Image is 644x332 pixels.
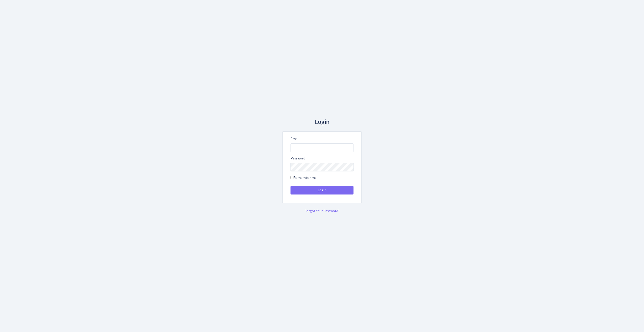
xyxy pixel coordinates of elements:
[291,186,353,194] button: Login
[291,136,300,142] label: Email
[291,176,293,179] input: Remember me
[305,209,339,213] a: Forgot Your Password?
[282,118,362,126] h3: Login
[291,175,317,180] label: Remember me
[291,156,305,161] label: Password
